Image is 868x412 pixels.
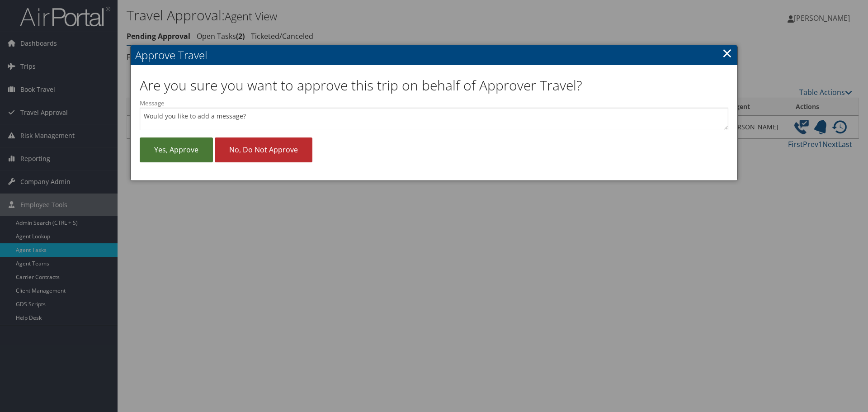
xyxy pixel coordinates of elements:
label: Message [140,99,728,130]
a: × [722,44,732,62]
a: Yes, approve [140,137,213,162]
textarea: Message [140,108,728,130]
h1: Are you sure you want to approve this trip on behalf of Approver Travel? [140,76,728,95]
h2: Approve Travel [131,45,737,65]
a: No, do not approve [215,137,312,162]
